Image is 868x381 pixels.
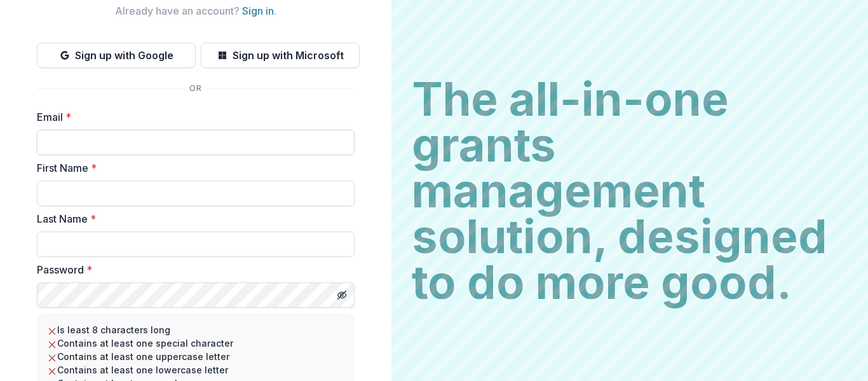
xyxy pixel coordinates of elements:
button: Sign up with Microsoft [201,43,360,68]
button: Sign up with Google [37,43,196,68]
button: Toggle password visibility [332,285,352,305]
h2: Already have an account? . [37,5,355,17]
li: Is least 8 characters long [47,323,344,336]
li: Contains at least one lowercase letter [47,363,344,377]
label: Last Name [37,211,347,226]
label: Email [37,109,347,125]
label: First Name [37,160,347,176]
li: Contains at least one uppercase letter [47,350,344,363]
label: Password [37,262,347,277]
li: Contains at least one special character [47,336,344,350]
a: Sign in [242,4,274,17]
